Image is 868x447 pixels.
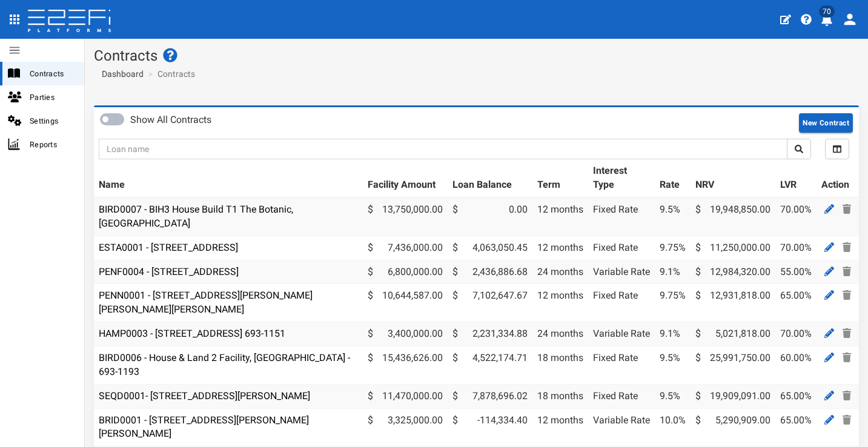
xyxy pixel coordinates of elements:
[532,408,588,446] td: 12 months
[448,384,532,408] td: 7,878,696.02
[840,326,854,341] a: Delete Contract
[775,236,817,260] td: 70.00%
[97,68,144,80] a: Dashboard
[363,236,448,260] td: 7,436,000.00
[363,408,448,446] td: 3,325,000.00
[99,290,313,315] a: PENN0001 - [STREET_ADDRESS][PERSON_NAME][PERSON_NAME][PERSON_NAME]
[363,159,448,197] th: Facility Amount
[799,113,853,133] button: New Contract
[99,242,238,253] a: ESTA0001 - [STREET_ADDRESS]
[655,284,691,322] td: 9.75%
[99,139,787,159] input: Loan name
[775,384,817,408] td: 65.00%
[588,197,655,236] td: Fixed Rate
[448,408,532,446] td: -114,334.40
[775,322,817,346] td: 70.00%
[532,159,588,197] th: Term
[448,284,532,322] td: 7,102,647.67
[532,322,588,346] td: 24 months
[99,390,310,402] a: SEQD0001- [STREET_ADDRESS][PERSON_NAME]
[691,197,775,236] td: 19,948,850.00
[130,113,211,127] label: Show All Contracts
[840,264,854,279] a: Delete Contract
[30,114,75,128] span: Settings
[363,384,448,408] td: 11,470,000.00
[691,284,775,322] td: 12,931,818.00
[840,288,854,303] a: Delete Contract
[94,159,363,197] th: Name
[532,236,588,260] td: 12 months
[588,284,655,322] td: Fixed Rate
[363,197,448,236] td: 13,750,000.00
[655,408,691,446] td: 10.0%
[30,67,75,81] span: Contracts
[588,236,655,260] td: Fixed Rate
[94,48,859,64] h1: Contracts
[775,346,817,384] td: 60.00%
[145,68,195,80] li: Contracts
[840,350,854,365] a: Delete Contract
[655,236,691,260] td: 9.75%
[691,346,775,384] td: 25,991,750.00
[775,260,817,284] td: 55.00%
[588,159,655,197] th: Interest Type
[655,346,691,384] td: 9.5%
[691,236,775,260] td: 11,250,000.00
[30,137,75,151] span: Reports
[691,322,775,346] td: 5,021,818.00
[691,260,775,284] td: 12,984,320.00
[448,236,532,260] td: 4,063,050.45
[840,412,854,428] a: Delete Contract
[775,197,817,236] td: 70.00%
[99,266,239,277] a: PENF0004 - [STREET_ADDRESS]
[532,260,588,284] td: 24 months
[775,408,817,446] td: 65.00%
[588,260,655,284] td: Variable Rate
[655,322,691,346] td: 9.1%
[99,414,309,440] a: BRID0001 - [STREET_ADDRESS][PERSON_NAME][PERSON_NAME]
[532,346,588,384] td: 18 months
[363,260,448,284] td: 6,800,000.00
[448,159,532,197] th: Loan Balance
[532,284,588,322] td: 12 months
[99,352,350,377] a: BIRD0006 - House & Land 2 Facility, [GEOGRAPHIC_DATA] - 693-1193
[99,328,285,339] a: HAMP0003 - [STREET_ADDRESS] 693-1151
[97,69,144,79] span: Dashboard
[588,408,655,446] td: Variable Rate
[840,388,854,403] a: Delete Contract
[448,322,532,346] td: 2,231,334.88
[588,384,655,408] td: Fixed Rate
[655,197,691,236] td: 9.5%
[363,346,448,384] td: 15,436,626.00
[691,408,775,446] td: 5,290,909.00
[363,284,448,322] td: 10,644,587.00
[448,260,532,284] td: 2,436,886.68
[588,322,655,346] td: Variable Rate
[655,384,691,408] td: 9.5%
[30,90,75,104] span: Parties
[448,346,532,384] td: 4,522,174.71
[840,202,854,217] a: Delete Contract
[775,284,817,322] td: 65.00%
[532,384,588,408] td: 18 months
[99,204,293,229] a: BIRD0007 - BIH3 House Build T1 The Botanic, [GEOGRAPHIC_DATA]
[691,159,775,197] th: NRV
[817,159,859,197] th: Action
[588,346,655,384] td: Fixed Rate
[532,197,588,236] td: 12 months
[775,159,817,197] th: LVR
[655,159,691,197] th: Rate
[840,240,854,255] a: Delete Contract
[655,260,691,284] td: 9.1%
[363,322,448,346] td: 3,400,000.00
[448,197,532,236] td: 0.00
[691,384,775,408] td: 19,909,091.00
